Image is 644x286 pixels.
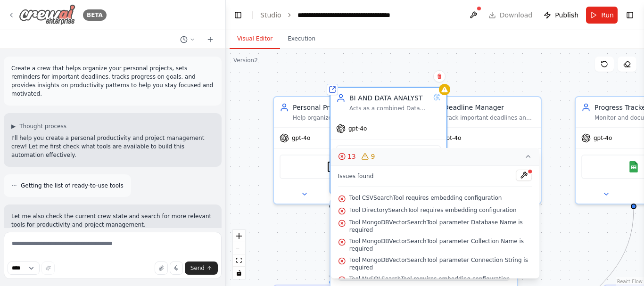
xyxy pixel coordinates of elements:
span: gpt-4o [348,125,367,132]
span: Thought process [19,123,66,130]
p: I'll help you create a personal productivity and project management crew! Let me first check what... [11,134,214,159]
button: Switch to previous chat [176,34,199,45]
button: Run [586,7,618,24]
span: gpt-4o [594,134,612,142]
img: Logo [19,4,75,25]
div: Personal Project OrganizerHelp organize and structure personal projects by creating detailed proj... [273,96,391,204]
span: Tool MySQLSearchTool requires embedding configuration [349,275,510,283]
a: React Flow attribution [617,279,643,284]
div: BETA [83,9,107,21]
button: Improve this prompt [41,261,55,275]
span: Publish [555,10,578,20]
button: Visual Editor [230,29,280,49]
span: ▶ [11,123,16,130]
div: Version 2 [233,57,258,64]
span: Tool MongoDBVectorSearchTool parameter Connection String is required [349,256,532,271]
nav: breadcrumb [260,10,404,20]
button: Click to speak your automation idea [170,261,183,275]
span: Issues found [338,172,374,180]
span: Tool CSVSearchTool requires embedding configuration [349,194,502,202]
button: Send [185,261,218,275]
span: 13 [347,152,356,161]
button: zoom in [233,230,245,242]
span: 9 [371,152,375,161]
div: Personal Project Organizer [293,103,384,112]
div: Deadline ManagerTrack important deadlines and create timely reminders to ensure no critical dates... [424,96,542,204]
span: gpt-4o [292,134,310,142]
button: Start a new chat [203,34,218,45]
g: Edge from bc98cc57-7ae9-491b-87ac-b7e1a52fe095 to f383fbf7-f2da-400a-9add-5dfc7880af65 [327,209,337,279]
div: Deadline Manager [444,103,535,112]
div: BI AND DATA ANALYST [349,93,429,103]
div: React Flow controls [233,230,245,279]
p: Let me also check the current crew state and search for more relevant tools for productivity and ... [11,212,214,229]
button: zoom out [233,242,245,254]
button: Hide left sidebar [231,8,245,22]
span: Getting the list of ready-to-use tools [21,182,124,189]
span: Tool MongoDBVectorSearchTool parameter Collection Name is required [349,237,532,253]
button: Delete node [433,70,446,82]
span: Tool MongoDBVectorSearchTool parameter Database Name is required [349,219,532,234]
button: Show right sidebar [623,8,636,22]
div: BI AND DATA ANALYSTActs as a combined Data Analyst and Business Intelligence Analyst. Responsible... [330,87,447,195]
img: FileReadTool [326,161,338,172]
div: Help organize and structure personal projects by creating detailed project plans, breaking down c... [293,114,384,122]
button: ▶Thought process [11,123,66,130]
p: Create a crew that helps organize your personal projects, sets reminders for important deadlines,... [11,64,214,98]
a: Studio [260,11,281,19]
button: 139 [330,148,540,165]
div: Shared agent from repository [327,84,338,95]
span: Tool DirectorySearchTool requires embedding configuration [349,206,517,214]
span: Run [601,10,614,20]
span: gpt-4o [443,134,461,142]
button: Upload files [155,261,168,275]
div: Acts as a combined Data Analyst and Business Intelligence Analyst. Responsible for collecting, cl... [349,105,429,112]
span: Send [190,264,205,272]
button: Execution [280,29,323,49]
button: fit view [233,254,245,267]
button: toggle interactivity [233,267,245,279]
img: Google Sheets [628,161,639,172]
button: Publish [540,7,582,24]
div: Track important deadlines and create timely reminders to ensure no critical dates are missed for ... [444,114,535,122]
